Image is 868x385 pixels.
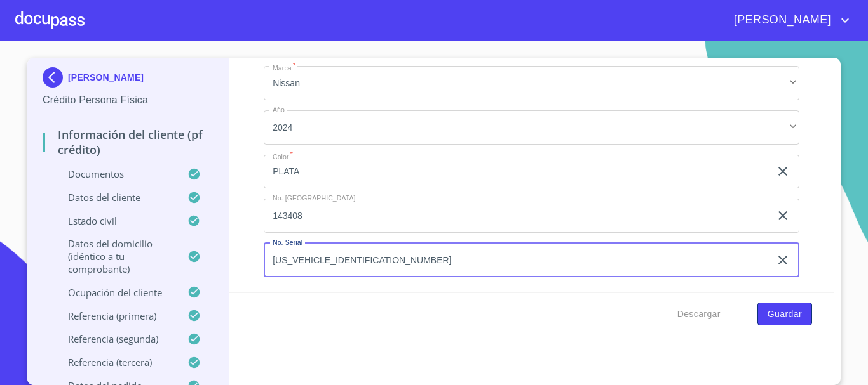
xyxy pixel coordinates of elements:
p: [PERSON_NAME] [68,72,144,82]
button: clear input [775,164,790,179]
p: Referencia (tercera) [43,356,187,369]
div: [PERSON_NAME] [43,67,214,93]
button: clear input [775,252,790,268]
span: [PERSON_NAME] [724,10,837,30]
p: Referencia (segunda) [43,332,187,345]
div: 2024 [264,110,799,145]
button: Guardar [757,303,812,326]
p: Datos del cliente [43,191,187,204]
img: Docupass spot blue [43,67,68,88]
p: Estado Civil [43,214,187,227]
span: Descargar [677,306,721,322]
p: Datos del domicilio (idéntico a tu comprobante) [43,237,187,275]
p: Crédito Persona Física [43,93,214,108]
button: Descargar [672,303,726,326]
p: Documentos [43,167,187,180]
p: Referencia (primera) [43,310,187,322]
button: clear input [775,208,790,223]
p: Ocupación del Cliente [43,286,187,299]
button: account of current user [724,10,853,30]
span: Guardar [768,306,802,322]
div: Nissan [264,66,799,100]
p: Información del cliente (PF crédito) [43,127,214,157]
